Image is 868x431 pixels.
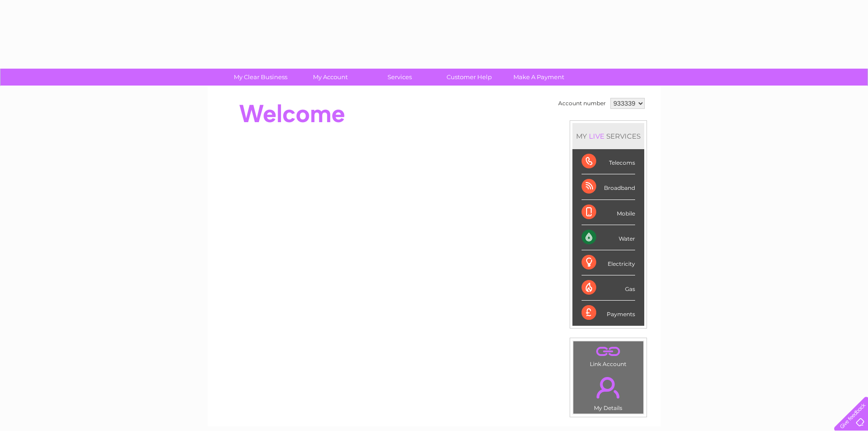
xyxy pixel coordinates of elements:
[362,69,437,86] a: Services
[573,341,644,370] td: Link Account
[431,69,507,86] a: Customer Help
[582,200,635,225] div: Mobile
[223,69,298,86] a: My Clear Business
[587,132,606,140] div: LIVE
[556,96,608,111] td: Account number
[501,69,577,86] a: Make A Payment
[573,369,644,414] td: My Details
[576,372,641,404] a: .
[582,225,635,250] div: Water
[292,69,368,86] a: My Account
[582,301,635,325] div: Payments
[582,275,635,301] div: Gas
[582,174,635,199] div: Broadband
[582,149,635,174] div: Telecoms
[582,250,635,275] div: Electricity
[572,123,644,149] div: MY SERVICES
[576,344,641,360] a: .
